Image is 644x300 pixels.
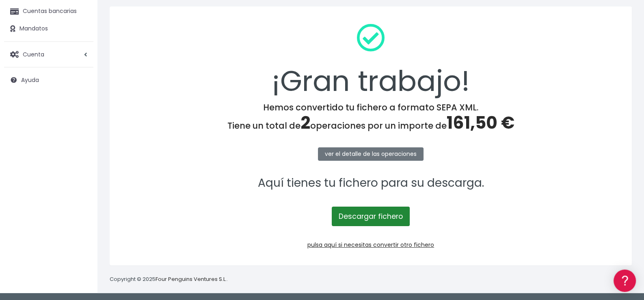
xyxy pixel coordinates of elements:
div: Información general [8,56,154,64]
span: Cuenta [23,50,44,58]
a: Ayuda [4,71,93,88]
button: Contáctanos [8,217,154,231]
span: Ayuda [21,76,39,84]
p: Aquí tienes tu fichero para su descarga. [120,174,621,192]
a: Cuentas bancarias [4,3,93,20]
div: ¡Gran trabajo! [120,17,621,102]
a: Cuenta [4,46,93,63]
a: pulsa aquí si necesitas convertir otro fichero [307,241,434,249]
a: Información general [8,69,154,82]
span: 161,50 € [447,111,514,135]
a: Problemas habituales [8,115,154,128]
a: Four Penguins Ventures S.L. [156,275,227,283]
div: Convertir ficheros [8,90,154,97]
div: Facturación [8,161,154,169]
p: Copyright © 2025 . [110,275,228,284]
a: POWERED BY ENCHANT [112,234,156,242]
a: Perfiles de empresas [8,140,154,153]
span: 2 [300,111,310,135]
a: API [8,207,154,220]
a: Videotutoriales [8,128,154,140]
a: Mandatos [4,20,93,37]
h4: Hemos convertido tu fichero a formato SEPA XML. Tiene un total de operaciones por un importe de [120,102,621,133]
a: General [8,174,154,187]
div: Programadores [8,195,154,203]
a: Formatos [8,103,154,115]
a: Descargar fichero [332,207,410,226]
a: ver el detalle de las operaciones [318,147,424,161]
